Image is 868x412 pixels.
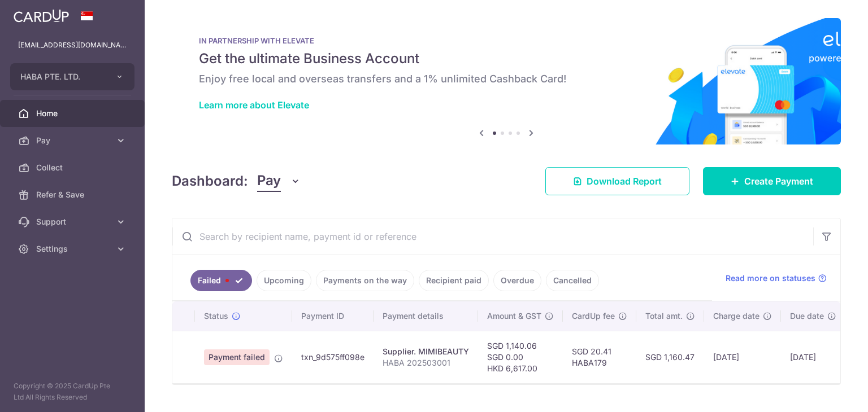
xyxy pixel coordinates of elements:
[478,331,563,383] td: SGD 1,140.06 SGD 0.00 HKD 6,617.00
[199,99,309,111] a: Learn more about Elevate
[292,301,374,331] th: Payment ID
[36,162,111,173] span: Collect
[563,331,636,383] td: SGD 20.41 HABA179
[744,174,813,188] span: Create Payment
[713,310,759,322] span: Charge date
[172,171,248,191] h4: Dashboard:
[172,18,841,144] img: Renovation banner
[199,36,814,45] p: IN PARTNERSHIP WITH ELEVATE
[204,349,270,365] span: Payment failed
[790,310,824,322] span: Due date
[36,108,111,119] span: Home
[36,243,111,255] span: Settings
[190,270,252,291] a: Failed
[636,331,704,383] td: SGD 1,160.47
[726,273,815,284] span: Read more on statuses
[572,310,615,322] span: CardUp fee
[374,301,478,331] th: Payment details
[704,331,781,383] td: [DATE]
[18,40,127,51] p: [EMAIL_ADDRESS][DOMAIN_NAME]
[292,331,374,383] td: txn_9d575ff098e
[781,331,845,383] td: [DATE]
[383,357,469,369] p: HABA 202503001
[487,310,541,322] span: Amount & GST
[545,167,689,195] a: Download Report
[493,270,541,291] a: Overdue
[36,189,111,200] span: Refer & Save
[199,72,814,86] h6: Enjoy free local and overseas transfers and a 1% unlimited Cashback Card!
[257,170,301,192] button: Pay
[20,71,104,82] span: HABA PTE. LTD.
[257,170,281,192] span: Pay
[204,310,228,322] span: Status
[36,135,111,146] span: Pay
[14,9,69,23] img: CardUp
[199,50,814,68] h5: Get the ultimate Business Account
[172,218,813,255] input: Search by recipient name, payment id or reference
[587,174,662,188] span: Download Report
[10,63,134,90] button: HABA PTE. LTD.
[726,273,827,284] a: Read more on statuses
[546,270,599,291] a: Cancelled
[645,310,683,322] span: Total amt.
[36,216,111,227] span: Support
[419,270,489,291] a: Recipient paid
[316,270,414,291] a: Payments on the way
[257,270,311,291] a: Upcoming
[383,346,469,357] div: Supplier. MIMIBEAUTY
[703,167,841,195] a: Create Payment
